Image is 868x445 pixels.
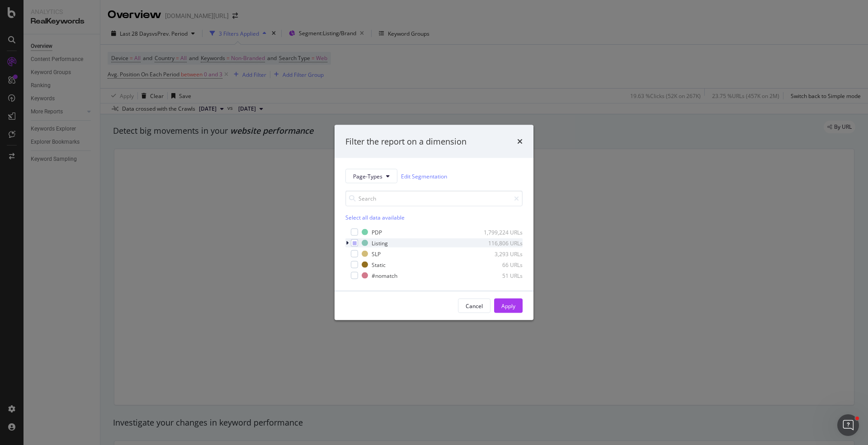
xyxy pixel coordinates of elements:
[372,239,388,247] div: Listing
[517,136,523,147] div: times
[478,272,523,279] div: 51 URLs
[478,228,523,236] div: 1,799,224 URLs
[458,299,491,313] button: Cancel
[372,250,381,258] div: SLP
[494,299,523,313] button: Apply
[372,272,397,279] div: #nomatch
[466,302,483,309] div: Cancel
[478,261,523,268] div: 66 URLs
[478,250,523,258] div: 3,293 URLs
[401,171,447,181] a: Edit Segmentation
[345,136,467,147] div: Filter the report on a dimension
[353,172,382,180] span: Page-Types
[345,169,397,183] button: Page-Types
[372,228,382,236] div: PDP
[501,302,515,309] div: Apply
[837,414,859,436] iframe: Intercom live chat
[335,125,533,320] div: modal
[345,214,523,221] div: Select all data available
[372,261,386,268] div: Static
[345,191,523,206] input: Search
[478,239,523,247] div: 116,806 URLs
